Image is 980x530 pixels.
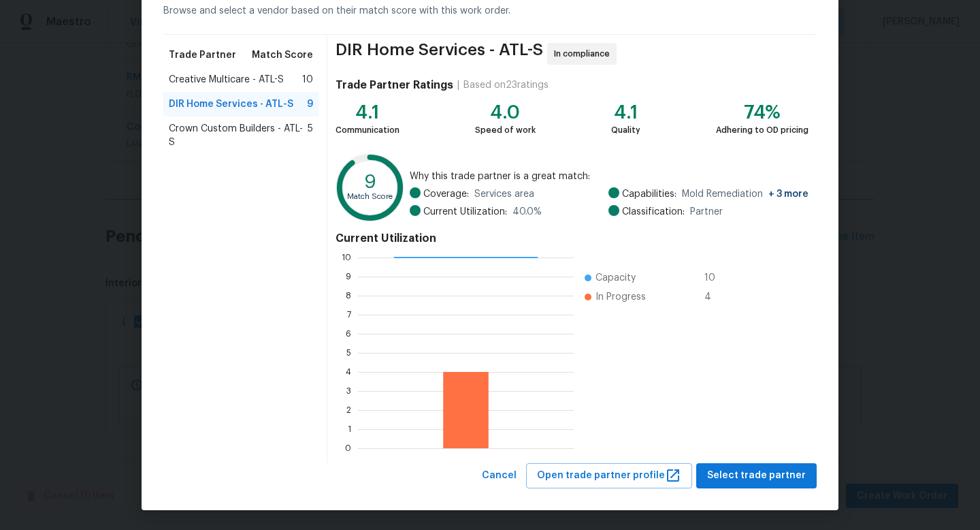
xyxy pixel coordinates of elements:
text: 8 [346,292,351,300]
span: Capacity [595,271,636,285]
h4: Current Utilization [336,232,808,245]
span: DIR Home Services - ATL-S [336,43,543,65]
span: Creative Multicare - ATL-S [169,73,284,87]
span: Crown Custom Builders - ATL-S [169,122,308,149]
span: 9 [307,97,313,111]
span: Capabilities: [622,187,676,201]
span: Cancel [482,467,517,484]
span: + 3 more [768,189,808,199]
button: Cancel [476,463,522,488]
text: 5 [346,349,351,357]
span: Open trade partner profile [537,467,681,484]
text: 9 [346,272,351,281]
text: 3 [346,387,351,395]
div: 74% [716,106,808,119]
div: 4.1 [611,106,640,119]
span: 10 [302,73,313,87]
div: Quality [611,123,640,137]
div: 4.0 [475,106,536,119]
span: DIR Home Services - ATL-S [169,97,293,111]
span: 40.0 % [512,205,542,219]
span: 4 [704,290,726,304]
span: Partner [690,205,723,219]
h4: Trade Partner Ratings [336,78,453,92]
text: 10 [342,253,351,262]
span: Services area [474,187,534,201]
text: 0 [345,444,351,452]
span: Mold Remediation [682,187,808,201]
span: Classification: [622,205,685,219]
span: Select trade partner [707,467,806,484]
button: Open trade partner profile [526,463,692,488]
span: Match Score [252,48,313,62]
div: Based on 23 ratings [463,78,549,92]
text: 7 [347,311,351,319]
text: 1 [348,425,351,433]
span: 10 [704,271,726,285]
div: 4.1 [336,106,399,119]
span: Why this trade partner is a great match: [410,170,808,183]
text: Match Score [347,193,393,200]
span: Current Utilization: [423,205,507,219]
text: 2 [346,406,351,414]
button: Select trade partner [696,463,817,488]
div: | [453,78,463,92]
span: In compliance [554,47,615,61]
span: Trade Partner [169,48,236,62]
div: Communication [336,123,399,137]
text: 6 [346,330,351,338]
div: Adhering to OD pricing [716,123,808,137]
text: 9 [364,172,376,191]
span: 5 [308,122,313,149]
span: Coverage: [423,187,469,201]
text: 4 [346,368,351,376]
span: In Progress [595,290,646,304]
div: Speed of work [475,123,536,137]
